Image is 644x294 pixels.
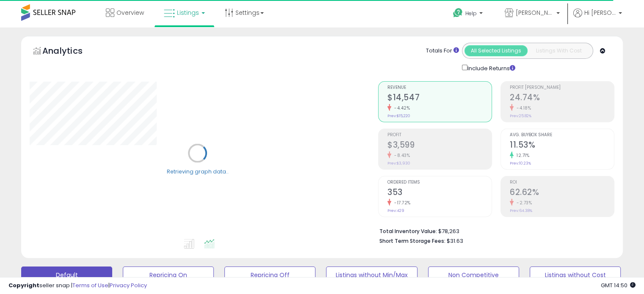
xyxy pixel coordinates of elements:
span: ROI [510,180,614,185]
i: Get Help [453,8,463,18]
small: Prev: 429 [387,208,404,213]
h2: 11.53% [510,140,614,151]
small: -4.42% [391,105,410,111]
li: $78,263 [379,225,608,236]
h2: $3,599 [387,140,492,151]
button: Default [21,267,112,283]
a: Help [446,1,491,27]
a: Privacy Policy [110,281,147,289]
small: Prev: $15,220 [387,113,410,118]
span: [PERSON_NAME]'s deals [516,8,554,17]
div: seller snap | | [8,282,147,290]
button: Repricing Off [224,267,315,283]
span: Revenue [387,85,492,90]
small: Prev: $3,930 [387,161,410,166]
h2: 62.62% [510,187,614,199]
small: Prev: 25.82% [510,113,531,118]
h2: $14,547 [387,93,492,104]
span: Listings [177,8,199,17]
span: Profit [PERSON_NAME] [510,85,614,90]
strong: Copyright [8,281,39,289]
h2: 24.74% [510,93,614,104]
small: -8.43% [391,152,410,159]
button: Listings With Cost [527,45,590,56]
small: -2.73% [514,200,532,206]
button: Listings without Cost [530,267,621,283]
button: Repricing On [123,267,214,283]
span: $31.63 [447,237,463,245]
a: Hi [PERSON_NAME] [573,8,622,27]
span: Ordered Items [387,180,492,185]
small: -4.18% [514,105,531,111]
span: Help [465,10,477,17]
button: Non Competitive [428,267,519,283]
button: All Selected Listings [464,45,528,56]
b: Total Inventory Value: [379,228,437,235]
span: 2025-08-11 14:50 GMT [601,281,636,289]
span: Avg. Buybox Share [510,133,614,137]
b: Short Term Storage Fees: [379,237,445,245]
small: 12.71% [514,152,529,159]
button: Listings without Min/Max [326,267,417,283]
small: Prev: 64.38% [510,208,532,213]
h5: Analytics [42,45,99,59]
div: Include Returns [456,63,525,73]
small: -17.72% [391,200,411,206]
div: Totals For [426,47,459,55]
h2: 353 [387,187,492,199]
span: Profit [387,133,492,137]
small: Prev: 10.23% [510,161,531,166]
span: Hi [PERSON_NAME] [584,8,616,17]
div: Retrieving graph data.. [167,168,229,175]
a: Terms of Use [72,281,108,289]
span: Overview [116,8,144,17]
